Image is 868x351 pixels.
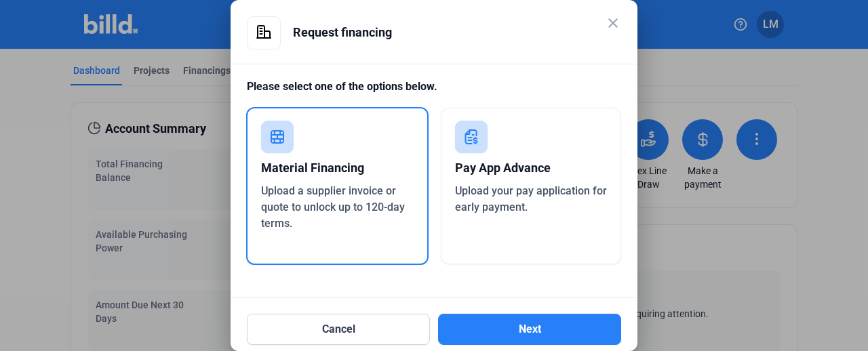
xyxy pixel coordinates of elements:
div: Pay App Advance [455,153,608,183]
div: Material Financing [261,153,414,183]
span: Upload your pay application for early payment. [455,184,607,213]
button: Next [438,314,621,345]
span: Upload a supplier invoice or quote to unlock up to 120-day terms. [261,184,405,230]
div: Please select one of the options below. [247,79,621,108]
div: Request financing [293,16,621,49]
button: Cancel [247,314,430,345]
mat-icon: close [605,15,621,31]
